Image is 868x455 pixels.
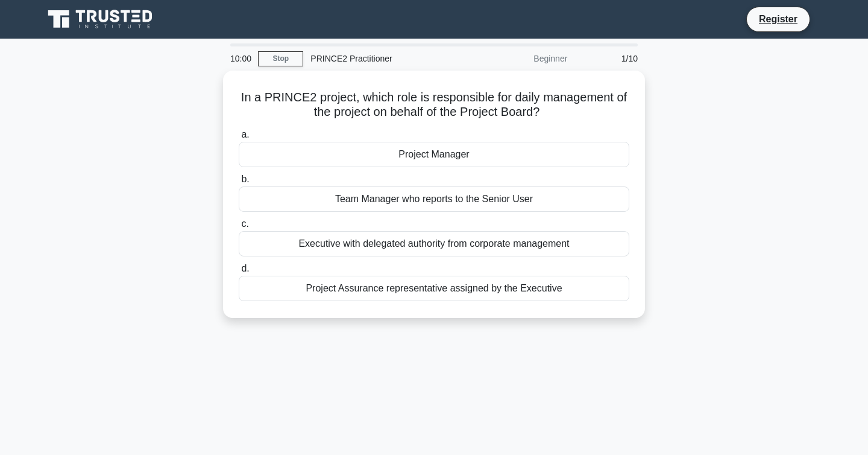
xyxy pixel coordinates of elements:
[223,46,258,71] div: 10:00
[574,46,645,71] div: 1/10
[239,142,629,167] div: Project Manager
[239,276,629,301] div: Project Assurance representative assigned by the Executive
[752,11,805,27] a: Register
[241,129,249,139] span: a.
[241,218,248,229] span: c.
[258,51,303,66] a: Stop
[241,174,249,184] span: b.
[303,46,469,71] div: PRINCE2 Practitioner
[239,186,629,212] div: Team Manager who reports to the Senior User
[469,46,574,71] div: Beginner
[239,231,629,256] div: Executive with delegated authority from corporate management
[237,90,631,120] h5: In a PRINCE2 project, which role is responsible for daily management of the project on behalf of ...
[241,263,249,273] span: d.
